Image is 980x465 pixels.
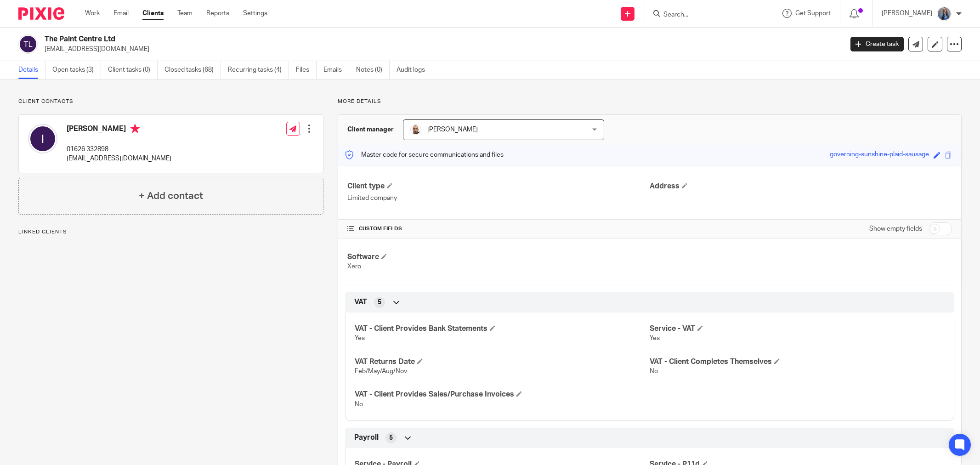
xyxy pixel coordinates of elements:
[378,298,381,307] span: 5
[142,9,164,18] a: Clients
[355,368,407,374] span: Feb/May/Aug/Nov
[355,324,650,334] h4: VAT - Client Provides Bank Statements
[355,390,650,399] h4: VAT - Client Provides Sales/Purchase Invoices
[355,357,650,367] h4: VAT Returns Date
[882,9,932,18] p: [PERSON_NAME]
[937,6,952,21] img: Amanda-scaled.jpg
[410,124,421,135] img: Daryl.jpg
[67,154,171,163] p: [EMAIL_ADDRESS][DOMAIN_NAME]
[663,11,745,19] input: Search
[389,433,393,442] span: 5
[356,61,390,79] a: Notes (0)
[354,433,379,442] span: Payroll
[108,61,158,79] a: Client tasks (0)
[18,228,323,236] p: Linked clients
[52,61,101,79] a: Open tasks (3)
[850,37,904,51] a: Create task
[139,189,203,203] h4: + Add contact
[228,61,289,79] a: Recurring tasks (4)
[338,98,962,105] p: More details
[296,61,317,79] a: Files
[113,9,129,18] a: Email
[869,224,922,233] label: Show empty fields
[795,10,831,17] span: Get Support
[28,124,57,153] img: svg%3E
[18,98,323,105] p: Client contacts
[323,61,349,79] a: Emails
[347,181,650,191] h4: Client type
[243,9,267,18] a: Settings
[830,150,929,160] div: governing-sunshine-plaid-sausage
[18,7,64,20] img: Pixie
[650,335,660,341] span: Yes
[130,124,140,133] i: Primary
[355,335,365,341] span: Yes
[354,297,367,307] span: VAT
[67,124,171,136] h4: [PERSON_NAME]
[427,126,478,133] span: [PERSON_NAME]
[206,9,229,18] a: Reports
[85,9,100,18] a: Work
[355,401,363,408] span: No
[650,324,945,334] h4: Service - VAT
[347,193,650,203] p: Limited company
[347,263,361,270] span: Xero
[45,34,678,44] h2: The Paint Centre Ltd
[345,150,504,159] p: Master code for secure communications and files
[397,61,432,79] a: Audit logs
[650,357,945,367] h4: VAT - Client Completes Themselves
[650,181,952,191] h4: Address
[18,61,45,79] a: Details
[177,9,193,18] a: Team
[347,252,650,262] h4: Software
[650,368,658,374] span: No
[67,145,171,154] p: 01626 332898
[18,34,38,54] img: svg%3E
[347,225,650,232] h4: CUSTOM FIELDS
[347,125,394,134] h3: Client manager
[45,45,837,54] p: [EMAIL_ADDRESS][DOMAIN_NAME]
[164,61,221,79] a: Closed tasks (68)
